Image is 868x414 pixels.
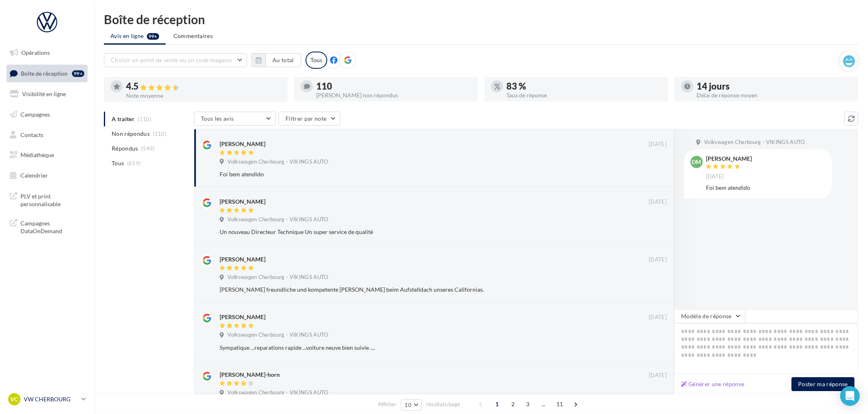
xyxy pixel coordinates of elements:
div: [PERSON_NAME]-horn [220,371,280,379]
span: Volkswagen Cherbourg - VIKINGS AUTO [227,331,328,339]
div: [PERSON_NAME] [706,156,752,162]
div: [PERSON_NAME] [220,140,265,148]
div: Boîte de réception [104,13,858,25]
div: 99+ [72,70,84,77]
div: Sympatique ...reparations rapide ...voiture neuve bien suivie .... [220,344,614,352]
div: 83 % [506,82,661,91]
div: [PERSON_NAME] non répondus [316,92,471,98]
div: Open Intercom Messenger [840,386,860,406]
a: VC VW CHERBOURG [7,391,88,407]
span: 2 [506,398,519,411]
span: Commentaires [173,32,213,40]
span: Répondus [112,144,138,153]
a: PLV et print personnalisable [5,187,89,211]
span: DM [692,158,702,166]
span: Opérations [21,49,50,56]
span: résultats/page [426,400,460,408]
span: 10 [405,402,412,408]
span: 11 [553,398,567,411]
span: Volkswagen Cherbourg - VIKINGS AUTO [227,216,328,223]
a: Opérations [5,44,89,61]
span: VC [11,395,18,403]
span: 1 [490,398,504,411]
p: VW CHERBOURG [24,395,78,403]
a: Campagnes DataOnDemand [5,214,89,239]
div: Foi bem atendido [706,184,825,192]
span: Afficher [378,400,396,408]
div: Foi bem atendido [220,170,614,178]
button: Filtrer par note [279,112,340,126]
button: 10 [401,399,422,411]
span: Volkswagen Cherbourg - VIKINGS AUTO [227,274,328,281]
span: Boîte de réception [21,70,67,76]
span: Médiathèque [20,151,54,158]
span: Volkswagen Cherbourg - VIKINGS AUTO [227,158,328,166]
div: Délai de réponse moyen [697,92,852,98]
span: (659) [127,160,141,166]
div: [PERSON_NAME] freundliche und kompetente [PERSON_NAME] beim Aufstelldach unseres Californias. [220,286,614,294]
span: [DATE] [649,372,667,379]
span: [DATE] [706,173,724,180]
button: Tous les avis [194,112,276,126]
div: [PERSON_NAME] [220,255,265,263]
div: [PERSON_NAME] [220,198,265,206]
div: Note moyenne [126,93,281,99]
span: Volkswagen Cherbourg - VIKINGS AUTO [704,139,805,146]
button: Poster ma réponse [792,377,855,391]
div: 4.5 [126,82,281,91]
span: ... [537,398,550,411]
span: Campagnes [20,111,50,118]
button: Au total [252,53,301,67]
div: 14 jours [697,82,852,91]
div: Tous [306,52,327,69]
a: Boîte de réception99+ [5,65,89,82]
div: [PERSON_NAME] [220,313,265,321]
span: (549) [141,145,155,152]
span: 3 [521,398,534,411]
span: Choisir un point de vente ou un code magasin [111,56,232,63]
a: Médiathèque [5,146,89,164]
a: Contacts [5,126,89,144]
span: Volkswagen Cherbourg - VIKINGS AUTO [227,389,328,396]
a: Visibilité en ligne [5,85,89,103]
button: Choisir un point de vente ou un code magasin [104,53,247,67]
button: Modèle de réponse [674,309,745,323]
span: Non répondus [112,130,150,138]
span: [DATE] [649,256,667,263]
span: [DATE] [649,141,667,148]
span: [DATE] [649,198,667,206]
div: Taux de réponse [506,92,661,98]
span: [DATE] [649,314,667,321]
span: Contacts [20,131,43,138]
div: 110 [316,82,471,91]
span: Visibilité en ligne [22,90,66,97]
button: Au total [265,53,301,67]
div: Un nouveau Directeur Technique Un super service de qualité [220,228,614,236]
span: Campagnes DataOnDemand [20,218,84,235]
span: (110) [153,130,167,137]
span: Calendrier [20,172,48,179]
a: Calendrier [5,167,89,184]
a: Campagnes [5,106,89,123]
span: Tous les avis [201,115,234,122]
span: Tous [112,159,124,167]
span: PLV et print personnalisable [20,191,84,208]
button: Générer une réponse [678,379,748,389]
